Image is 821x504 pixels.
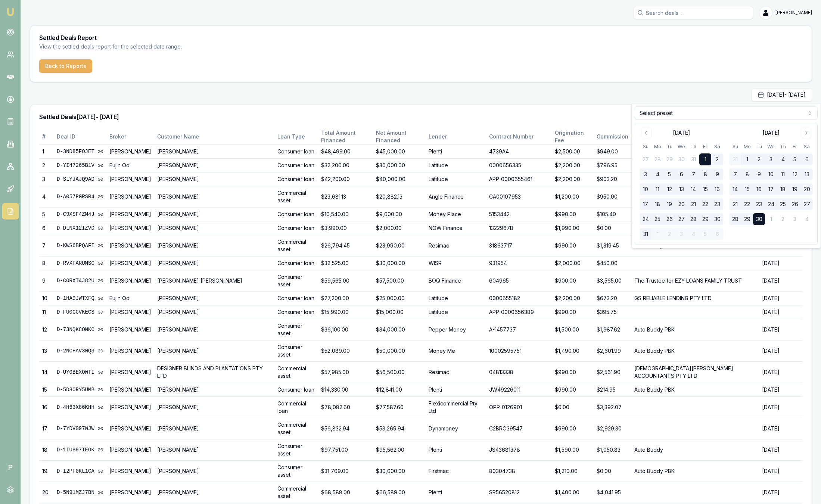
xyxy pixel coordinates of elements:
td: $9,000.00 [373,208,426,221]
td: Eujin Ooi [106,292,154,305]
td: [PERSON_NAME] [106,362,154,383]
button: 27 [675,213,687,225]
td: Auto Buddy PBK [631,383,759,397]
td: Commercial asset [274,186,318,208]
button: 30 [675,153,687,165]
td: $30,000.00 [373,256,426,270]
td: Latitude [426,292,486,305]
button: 8 [741,168,753,180]
td: 04813338 [486,362,552,383]
a: D-2NCHAV3NQ3 [57,347,103,355]
button: 20 [675,198,687,210]
td: Consumer loan [274,292,318,305]
td: $32,200.00 [318,159,373,172]
button: 17 [640,198,651,210]
button: 25 [651,213,663,225]
button: 18 [777,183,789,195]
td: $48,499.00 [318,145,373,159]
td: BOQ Finance [426,270,486,292]
button: 3 [789,213,801,225]
td: Consumer loan [274,159,318,172]
td: $15,990.00 [318,305,373,319]
td: $57,985.00 [318,362,373,383]
button: 22 [741,198,753,210]
button: 23 [711,198,723,210]
button: [DATE]- [DATE] [752,88,812,102]
button: 19 [663,198,675,210]
td: 4739A4 [486,145,552,159]
td: 8 [39,256,54,270]
a: D-DLNX12IZVD [57,224,103,232]
h3: Settled Deals Report [39,35,803,41]
td: $34,000.00 [373,319,426,340]
td: 15 [39,383,54,397]
td: [PERSON_NAME] [154,208,275,221]
div: [DATE] [763,129,780,137]
button: 7 [687,168,699,180]
button: 2 [777,213,789,225]
a: D-73NQKCONKC [57,326,103,333]
button: 4 [651,168,663,180]
button: 1 [699,153,711,165]
td: 604965 [486,270,552,292]
td: Auto Buddy PBK [631,340,759,362]
td: $1,319.45 [594,235,631,256]
button: 30 [711,213,723,225]
td: 5153442 [486,208,552,221]
td: 1322967B [486,221,552,235]
td: [PERSON_NAME] [106,397,154,418]
td: 931954 [486,256,552,270]
button: 5 [699,228,711,240]
button: 27 [801,198,813,210]
td: $42,200.00 [318,172,373,186]
td: $2,200.00 [552,292,594,305]
button: 16 [753,183,765,195]
button: 10 [640,183,651,195]
button: 9 [711,168,723,180]
button: 15 [699,183,711,195]
button: 6 [801,153,813,165]
th: Wednesday [765,143,777,150]
button: 22 [699,198,711,210]
td: $3,990.00 [318,221,373,235]
td: Consumer loan [274,145,318,159]
td: [DATE] [759,319,803,340]
td: 0000655182 [486,292,552,305]
h3: Settled Deals [DATE] - [DATE] [39,114,803,120]
td: $23,681.13 [318,186,373,208]
td: $990.00 [552,208,594,221]
td: $2,500.00 [552,145,594,159]
td: $2,200.00 [552,159,594,172]
td: [PERSON_NAME] [154,172,275,186]
input: Search deals [634,6,753,19]
div: [DATE] [673,129,690,137]
td: [PERSON_NAME] [106,383,154,397]
button: 19 [789,183,801,195]
td: Consumer loan [274,305,318,319]
th: Deal ID [54,129,106,145]
button: 4 [801,213,813,225]
button: 14 [687,183,699,195]
td: [DEMOGRAPHIC_DATA][PERSON_NAME] ACCOUNTANTS PTY LTD [631,362,759,383]
td: $2,000.00 [552,256,594,270]
td: $30,000.00 [373,159,426,172]
td: $36,100.00 [318,319,373,340]
td: Money Me [426,340,486,362]
td: DESIGNER BLINDS AND PLANTATIONS PTY LTD [154,362,275,383]
td: 10002595751 [486,340,552,362]
th: Monday [651,143,663,150]
td: Consumer loan [274,172,318,186]
td: Commercial asset [274,235,318,256]
th: Net Amount Financed [373,129,426,145]
button: 24 [640,213,651,225]
td: Auto Buddy PBK [631,319,759,340]
a: D-3ND85FOJET [57,148,103,155]
td: $2,200.00 [552,172,594,186]
span: [PERSON_NAME] [775,10,812,16]
td: $56,500.00 [373,362,426,383]
th: Wednesday [675,143,687,150]
td: $2,000.00 [373,221,426,235]
a: D-SLYJAJQ9AD [57,175,103,183]
td: The Trustee for EZY LOANS FAMILY TRUST [631,270,759,292]
td: [PERSON_NAME] [106,340,154,362]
